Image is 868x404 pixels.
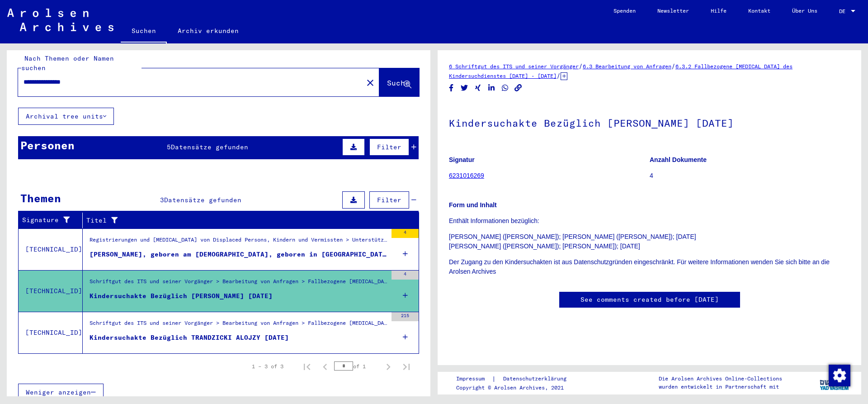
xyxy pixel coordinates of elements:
div: Personen [20,137,75,153]
p: [PERSON_NAME] ([PERSON_NAME]); [PERSON_NAME] ([PERSON_NAME]); [DATE] [PERSON_NAME] ([PERSON_NAME]... [449,232,850,251]
div: | [456,374,577,384]
p: Copyright © Arolsen Archives, 2021 [456,384,577,392]
a: 6 Schriftgut des ITS und seiner Vorgänger [449,63,579,70]
div: Kindersuchakte Bezüglich TRANDZICKI ALOJZY [DATE] [90,333,289,342]
p: 4 [650,171,850,181]
div: Signature [22,213,85,228]
div: Titel [86,216,401,225]
a: 6.3 Bearbeitung von Anfragen [583,63,671,70]
span: Datensätze gefunden [171,143,248,151]
div: Kindersuchakte Bezüglich [PERSON_NAME] [DATE] [90,291,273,301]
div: of 1 [334,362,379,371]
button: Clear [361,73,379,91]
div: Registrierungen und [MEDICAL_DATA] von Displaced Persons, Kindern und Vermissten > Unterstützungs... [90,236,387,248]
button: Copy link [514,82,523,94]
b: Form und Inhalt [449,201,497,209]
span: Filter [377,143,401,151]
span: / [557,71,561,80]
span: Filter [377,196,401,204]
mat-label: Nach Themen oder Namen suchen [21,54,114,72]
span: Suche [387,78,410,87]
span: 5 [167,143,171,151]
span: / [671,62,675,70]
button: Last page [397,357,415,375]
button: Next page [379,357,397,375]
div: Schriftgut des ITS und seiner Vorgänger > Bearbeitung von Anfragen > Fallbezogene [MEDICAL_DATA] ... [90,277,387,290]
p: Der Zugang zu den Kindersuchakten ist aus Datenschutzgründen eingeschränkt. Für weitere Informati... [449,257,850,276]
button: Share on Facebook [447,82,456,94]
button: Archival tree units [18,108,114,125]
img: Arolsen_neg.svg [7,9,113,31]
button: Share on Twitter [460,82,469,94]
span: Weniger anzeigen [26,388,91,396]
button: Share on WhatsApp [500,82,510,94]
img: Zustimmung ändern [829,365,850,386]
img: yv_logo.png [818,371,852,394]
a: Datenschutzerklärung [496,374,577,384]
p: wurden entwickelt in Partnerschaft mit [659,383,782,391]
span: / [579,62,583,70]
div: Schriftgut des ITS und seiner Vorgänger > Bearbeitung von Anfragen > Fallbezogene [MEDICAL_DATA] ... [90,319,387,332]
button: Previous page [316,357,334,375]
h1: Kindersuchakte Bezüglich [PERSON_NAME] [DATE] [449,102,850,142]
span: DE [839,8,849,14]
a: Archiv erkunden [167,20,250,42]
button: Filter [369,138,409,156]
a: See comments created before [DATE] [580,295,719,304]
b: Signatur [449,156,475,163]
button: Suche [379,68,419,96]
mat-icon: close [365,77,376,88]
p: Die Arolsen Archives Online-Collections [659,375,782,383]
button: Share on Xing [473,82,483,94]
div: Signature [22,215,75,225]
b: Anzahl Dokumente [650,156,707,163]
div: [PERSON_NAME], geboren am [DEMOGRAPHIC_DATA], geboren in [GEOGRAPHIC_DATA] [90,250,387,259]
button: Share on LinkedIn [487,82,496,94]
button: Weniger anzeigen [18,384,104,401]
a: Impressum [456,374,492,384]
button: First page [298,357,316,375]
button: Filter [369,191,409,209]
div: 1 – 3 of 3 [252,362,283,371]
a: Suchen [121,20,167,43]
p: Enthält Informationen bezüglich: [449,216,850,226]
div: Titel [86,213,410,228]
a: 6231016269 [449,172,484,179]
